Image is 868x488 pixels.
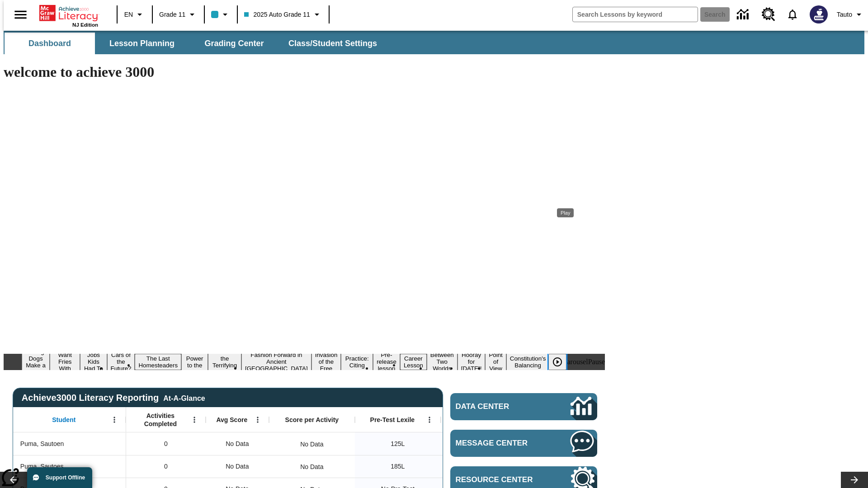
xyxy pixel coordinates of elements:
[109,38,175,49] span: Lesson Planning
[124,10,133,19] span: EN
[241,350,311,373] button: Slide 8 Fashion Forward in Ancient Rome
[80,343,107,380] button: Slide 3 Dirty Jobs Kids Had To Do
[120,6,149,23] button: Language: EN, Select a language
[341,347,373,377] button: Slide 10 Mixed Practice: Citing Evidence
[163,393,205,403] div: At-A-Glance
[281,33,384,54] button: Class/Student Settings
[7,1,34,28] button: Open side menu
[39,4,98,22] a: Home
[72,22,98,28] span: NJ Edition
[164,439,168,449] span: 0
[391,439,405,449] span: 125 Lexile, Puma, Sautoen
[20,439,64,449] span: Puma, Sautoen
[456,402,540,411] span: Data Center
[557,208,574,217] div: Play
[216,416,247,424] span: Avg Score
[52,416,75,424] span: Student
[810,5,828,23] img: Avatar
[188,413,201,427] button: Open Menu
[159,10,185,19] span: Grade 11
[4,31,864,54] div: SubNavbar
[46,474,85,481] span: Support Offline
[108,413,121,427] button: Open Menu
[28,38,71,49] span: Dashboard
[20,462,64,471] span: Puma, Sautoes
[804,3,833,26] button: Select a new avatar
[573,7,698,22] input: search field
[206,432,269,455] div: No Data, Puma, Sautoen
[131,412,190,428] span: Activities Completed
[456,475,543,484] span: Resource Center
[296,435,328,453] div: No Data, Puma, Sautoen
[208,347,241,377] button: Slide 7 Attack of the Terrifying Tomatoes
[156,6,201,23] button: Grade: Grade 11, Select a grade
[548,354,576,370] div: Play
[731,2,756,27] a: Data Center
[244,10,310,19] span: 2025 Auto Grade 11
[781,3,804,26] a: Notifications
[221,435,253,453] span: No Data
[5,33,95,54] button: Dashboard
[456,439,543,448] span: Message Center
[221,457,253,476] span: No Data
[296,458,328,476] div: No Data, Puma, Sautoes
[22,393,205,403] span: Achieve3000 Literacy Reporting
[126,432,206,455] div: 0, Puma, Sautoen
[288,38,377,49] span: Class/Student Settings
[548,354,566,370] button: Play
[97,33,187,54] button: Lesson Planning
[549,358,605,366] div: heroCarouselPause
[251,413,264,427] button: Open Menu
[450,430,597,457] a: Message Center
[373,350,400,373] button: Slide 11 Pre-release lesson
[450,393,597,420] a: Data Center
[391,462,405,471] span: 185 Lexile, Puma, Sautoes
[39,3,98,28] div: Home
[756,2,781,27] a: Resource Center, Will open in new tab
[206,455,269,478] div: No Data, Puma, Sautoes
[208,6,234,23] button: Class color is light blue. Change class color
[189,33,279,54] button: Grading Center
[400,354,427,370] button: Slide 12 Career Lesson
[311,343,341,380] button: Slide 9 The Invasion of the Free CD
[506,347,550,377] button: Slide 16 The Constitution's Balancing Act
[135,354,181,370] button: Slide 5 The Last Homesteaders
[427,350,458,373] button: Slide 13 Between Two Worlds
[22,347,50,377] button: Slide 1 Diving Dogs Make a Splash
[181,347,208,377] button: Slide 6 Solar Power to the People
[4,33,385,54] div: SubNavbar
[485,350,506,373] button: Slide 15 Point of View
[107,350,135,373] button: Slide 4 Cars of the Future?
[164,462,168,471] span: 0
[841,472,868,488] button: Lesson carousel, Next
[370,416,415,424] span: Pre-Test Lexile
[837,10,852,19] span: Tauto
[458,350,486,373] button: Slide 14 Hooray for Constitution Day!
[4,64,605,80] h1: welcome to achieve 3000
[204,38,264,49] span: Grading Center
[423,413,436,427] button: Open Menu
[126,455,206,478] div: 0, Puma, Sautoes
[285,416,339,424] span: Score per Activity
[27,467,92,488] button: Support Offline
[833,6,868,23] button: Profile/Settings
[50,343,80,380] button: Slide 2 Do You Want Fries With That?
[241,6,325,23] button: Class: 2025 Auto Grade 11, Select your class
